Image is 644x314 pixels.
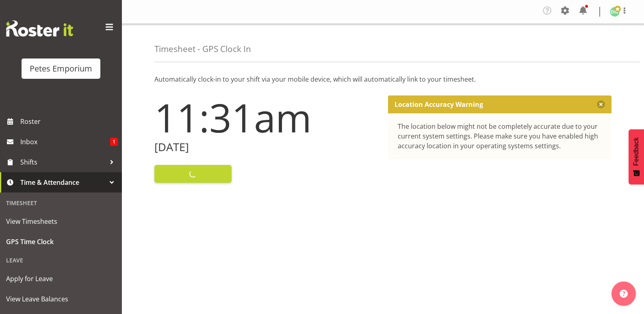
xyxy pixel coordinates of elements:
[597,100,605,108] button: Close message
[154,141,378,154] h2: [DATE]
[2,269,120,289] a: Apply for Leave
[6,20,73,37] img: Rosterit website logo
[110,138,118,146] span: 1
[6,215,116,227] span: View Timesheets
[6,293,116,305] span: View Leave Balances
[20,176,106,188] span: Time & Attendance
[395,100,483,108] p: Location Accuracy Warning
[154,74,611,84] p: Automatically clock-in to your shift via your mobile device, which will automatically link to you...
[20,156,106,168] span: Shifts
[629,129,644,184] button: Feedback - Show survey
[20,136,110,148] span: Inbox
[2,252,120,269] div: Leave
[20,115,118,128] span: Roster
[610,7,620,17] img: david-mcauley697.jpg
[2,211,120,232] a: View Timesheets
[620,290,628,298] img: help-xxl-2.png
[6,273,116,285] span: Apply for Leave
[154,95,378,139] h1: 11:31am
[154,44,251,54] h4: Timesheet - GPS Clock In
[633,137,640,166] span: Feedback
[30,63,92,75] div: Petes Emporium
[2,232,120,252] a: GPS Time Clock
[2,195,120,211] div: Timesheet
[2,289,120,309] a: View Leave Balances
[398,121,602,151] div: The location below might not be completely accurate due to your current system settings. Please m...
[6,236,116,248] span: GPS Time Clock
